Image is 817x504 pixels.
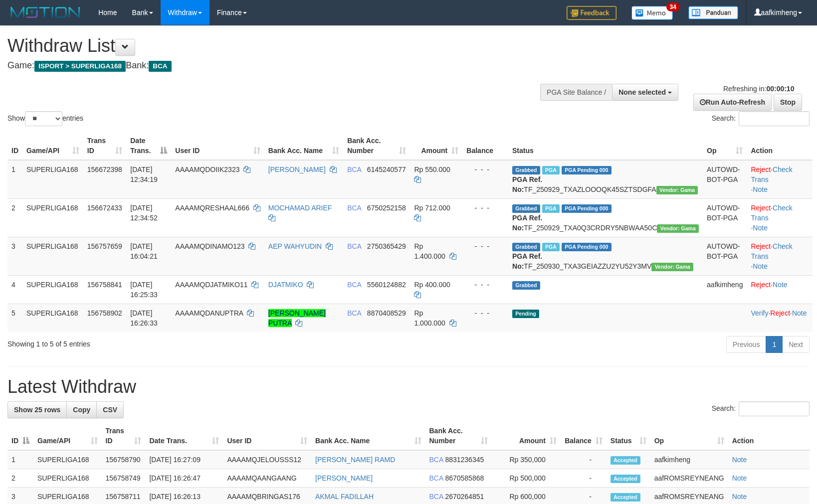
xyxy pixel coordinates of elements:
[650,469,728,488] td: aafROMSREYNEANG
[347,242,361,250] span: BCA
[7,275,22,304] td: 4
[703,198,747,237] td: AUTOWD-BOT-PGA
[562,204,612,213] span: PGA Pending
[656,186,698,194] span: Vendor URL: https://trx31.1velocity.biz
[414,242,445,260] span: Rp 1.400.000
[223,469,311,488] td: AAAAMQAANGAANG
[703,275,747,304] td: aafkimheng
[466,241,504,251] div: - - -
[347,309,361,317] span: BCA
[175,281,247,289] span: AAAAMQDJATMIKO11
[611,475,640,483] span: Accepted
[130,309,158,327] span: [DATE] 16:26:33
[87,309,122,317] span: 156758902
[268,309,326,327] a: [PERSON_NAME] PUTRA
[429,493,443,501] span: BCA
[87,166,122,173] span: 156672398
[753,185,768,193] a: Note
[751,242,771,250] a: Reject
[751,204,792,222] a: Check Trans
[512,175,542,193] b: PGA Ref. No:
[751,204,771,212] a: Reject
[268,242,322,250] a: AEP WAHYUDIN
[712,111,810,126] label: Search:
[753,224,768,232] a: Note
[73,406,90,414] span: Copy
[414,281,450,289] span: Rp 400.000
[367,166,406,173] span: Copy 6145240577 to clipboard
[561,469,607,488] td: -
[7,422,33,450] th: ID: activate to sort column descending
[688,6,738,19] img: panduan.png
[175,166,239,173] span: AAAAMQDOIIK2323
[747,275,813,304] td: ·
[492,422,560,450] th: Amount: activate to sort column ascending
[315,493,374,501] a: AKMAL FADILLAH
[766,336,783,353] a: 1
[414,309,445,327] span: Rp 1.000.000
[7,401,67,418] a: Show 25 rows
[567,6,616,20] img: Feedback.jpg
[22,160,83,199] td: SUPERLIGA168
[33,450,102,469] td: SUPERLIGA168
[7,61,535,71] h4: Game: Bank:
[429,474,443,482] span: BCA
[466,308,504,318] div: - - -
[367,242,406,250] span: Copy 2750365429 to clipboard
[650,422,728,450] th: Op: activate to sort column ascending
[130,281,158,299] span: [DATE] 16:25:33
[175,204,249,212] span: AAAAMQRESHAAL666
[607,422,650,450] th: Status: activate to sort column ascending
[149,61,171,72] span: BCA
[508,198,703,237] td: TF_250929_TXA0Q3CRDRY5NBWAA50C
[66,401,97,418] a: Copy
[268,281,303,289] a: DJATMIKO
[102,422,146,450] th: Trans ID: activate to sort column ascending
[512,252,542,270] b: PGA Ref. No:
[7,237,22,275] td: 3
[753,262,768,270] a: Note
[508,160,703,199] td: TF_250929_TXAZLOOOQK45SZTSDGFA
[712,401,810,416] label: Search:
[732,456,747,464] a: Note
[751,281,771,289] a: Reject
[22,304,83,332] td: SUPERLIGA168
[103,406,117,414] span: CSV
[703,237,747,275] td: AUTOWD-BOT-PGA
[561,422,607,450] th: Balance: activate to sort column ascending
[542,243,560,251] span: Marked by aafsoycanthlai
[145,469,223,488] td: [DATE] 16:26:47
[414,166,450,173] span: Rp 550.000
[315,474,373,482] a: [PERSON_NAME]
[7,111,83,126] label: Show entries
[540,84,612,101] div: PGA Site Balance /
[747,304,813,332] td: · ·
[466,203,504,213] div: - - -
[508,237,703,275] td: TF_250930_TXA3GEIAZZU2YU52Y3MV
[562,166,612,174] span: PGA Pending
[7,469,33,488] td: 2
[343,132,410,160] th: Bank Acc. Number: activate to sort column ascending
[87,281,122,289] span: 156758841
[766,85,794,93] strong: 00:00:10
[102,469,146,488] td: 156758749
[7,377,810,397] h1: Latest Withdraw
[102,450,146,469] td: 156758790
[650,450,728,469] td: aafkimheng
[145,422,223,450] th: Date Trans.: activate to sort column ascending
[87,204,122,212] span: 156672433
[512,243,540,251] span: Grabbed
[512,281,540,290] span: Grabbed
[223,450,311,469] td: AAAAMQJELOUSSS12
[315,456,395,464] a: [PERSON_NAME] RAMD
[542,166,560,174] span: Marked by aafsoycanthlai
[782,336,810,353] a: Next
[739,401,810,416] input: Search:
[618,88,666,96] span: None selected
[512,310,539,318] span: Pending
[7,450,33,469] td: 1
[445,456,484,464] span: Copy 8831236345 to clipboard
[562,243,612,251] span: PGA Pending
[347,166,361,173] span: BCA
[703,160,747,199] td: AUTOWD-BOT-PGA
